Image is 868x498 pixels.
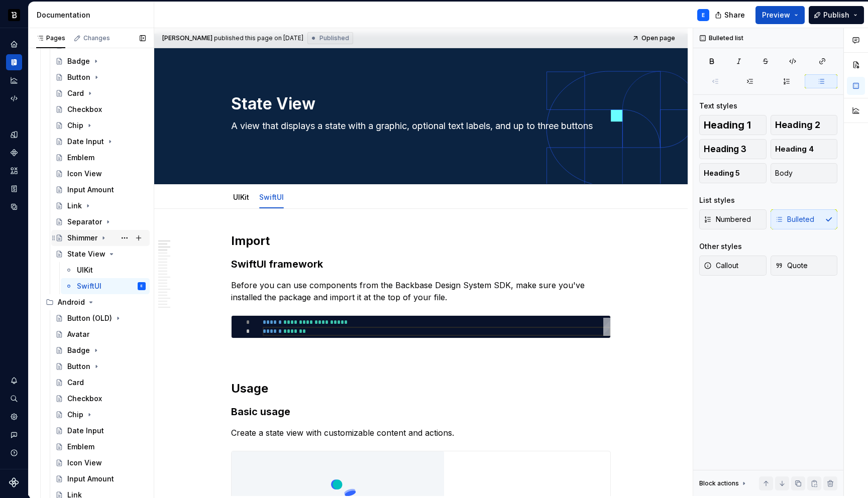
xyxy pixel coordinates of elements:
[51,182,150,198] a: Input Amount
[259,193,284,201] a: SwiftUI
[231,381,611,397] h2: Usage
[699,209,767,229] button: Numbered
[77,265,93,275] div: UIKit
[699,115,767,135] button: Heading 1
[67,56,90,66] div: Badge
[629,31,680,45] a: Open page
[67,249,105,259] div: State View
[6,90,22,106] a: Code automation
[6,427,22,443] button: Contact support
[6,199,22,215] a: Data sources
[51,198,150,214] a: Link
[641,34,675,42] span: Open page
[699,256,767,276] button: Callout
[771,139,838,159] button: Heading 4
[6,54,22,70] div: Documentation
[67,329,89,339] div: Avatar
[710,6,751,24] button: Share
[36,34,65,42] div: Pages
[214,34,303,42] div: published this page on [DATE]
[51,166,150,182] a: Icon View
[6,145,22,161] a: Components
[6,36,22,52] a: Home
[6,163,22,179] a: Assets
[77,281,101,291] div: SwiftUI
[231,427,611,439] p: Create a state view with customizable content and actions.
[9,477,19,487] svg: Supernova Logo
[67,201,82,211] div: Link
[6,72,22,88] div: Analytics
[704,120,751,130] span: Heading 1
[823,10,849,20] span: Publish
[61,278,150,294] a: SwiftUIE
[67,474,114,484] div: Input Amount
[51,117,150,134] a: Chip
[6,127,22,143] a: Design tokens
[704,168,740,178] span: Heading 5
[51,69,150,85] a: Button
[229,92,609,116] textarea: State View
[699,195,735,205] div: List styles
[162,34,212,42] span: [PERSON_NAME]
[67,104,102,114] div: Checkbox
[67,217,102,227] div: Separator
[67,120,83,131] div: Chip
[51,342,150,358] a: Badge
[58,297,85,307] div: Android
[255,186,288,207] div: SwiftUI
[775,144,814,154] span: Heading 4
[51,455,150,471] a: Icon View
[51,310,150,326] a: Button (OLD)
[67,361,90,371] div: Button
[51,391,150,407] a: Checkbox
[809,6,864,24] button: Publish
[702,11,705,19] div: E
[699,139,767,159] button: Heading 3
[67,426,104,436] div: Date Input
[6,181,22,197] a: Storybook stories
[771,163,838,183] button: Body
[6,391,22,407] button: Search ⌘K
[67,169,102,179] div: Icon View
[704,214,751,224] span: Numbered
[67,458,102,468] div: Icon View
[699,476,748,490] div: Block actions
[83,34,110,42] div: Changes
[704,261,738,271] span: Callout
[755,6,805,24] button: Preview
[6,372,22,389] button: Notifications
[51,85,150,101] a: Card
[51,53,150,69] a: Badge
[771,115,838,135] button: Heading 2
[231,233,611,249] h2: Import
[319,34,349,42] span: Published
[51,134,150,150] a: Date Input
[231,279,611,303] p: Before you can use components from the Backbase Design System SDK, make sure you've installed the...
[699,241,742,252] div: Other styles
[51,439,150,455] a: Emblem
[67,394,102,404] div: Checkbox
[67,313,112,323] div: Button (OLD)
[51,407,150,423] a: Chip
[42,294,150,310] div: Android
[229,118,609,134] textarea: A view that displays a state with a graphic, optional text labels, and up to three buttons
[67,378,84,388] div: Card
[6,409,22,425] a: Settings
[771,256,838,276] button: Quote
[233,193,249,201] a: UIKit
[704,144,746,154] span: Heading 3
[231,405,611,419] h3: Basic usage
[51,246,150,262] a: State View
[8,9,20,21] img: ef5c8306-425d-487c-96cf-06dd46f3a532.png
[51,101,150,117] a: Checkbox
[141,281,143,291] div: E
